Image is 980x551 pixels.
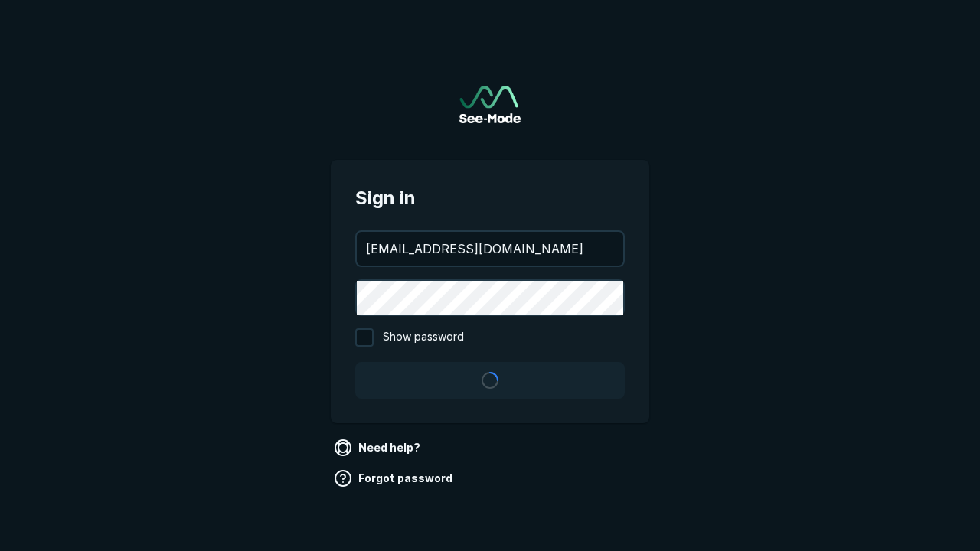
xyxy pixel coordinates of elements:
span: Show password [383,328,464,347]
input: your@email.com [357,232,623,266]
a: Forgot password [331,466,459,491]
span: Sign in [355,184,625,212]
a: Need help? [331,435,426,460]
img: See-Mode Logo [459,86,521,123]
a: Go to sign in [459,86,521,123]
